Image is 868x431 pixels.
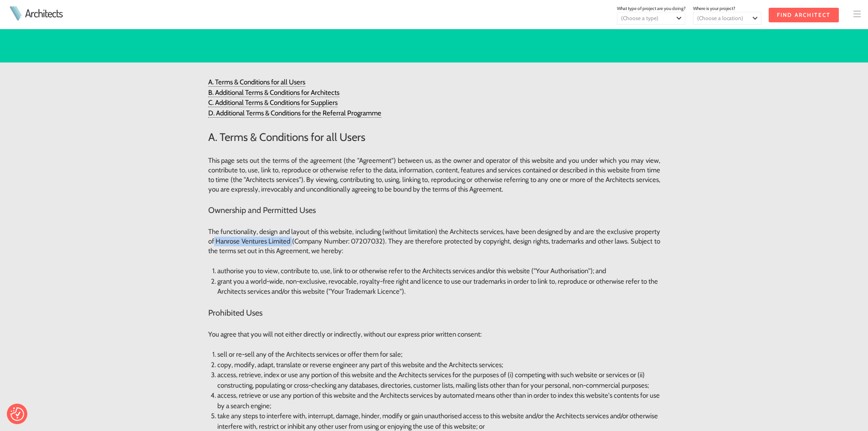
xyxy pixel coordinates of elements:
[217,370,660,390] li: access, retrieve, index or use any portion of this website and the Architects services for the pu...
[208,99,338,107] a: C. Additional Terms & Conditions for Suppliers
[217,360,660,370] li: copy, modify, adapt, translate or reverse engineer any part of this website and the Architects se...
[208,88,339,97] a: B. Additional Terms & Conditions for Architects
[769,8,839,22] input: Find Architect
[693,5,735,11] span: Where is your project?
[208,78,305,87] a: A. Terms & Conditions for all Users
[25,8,62,19] a: Architects
[217,276,660,297] li: grant you a world-wide, non-exclusive, revocable, royalty-free right and licence to use our trade...
[208,307,660,319] h3: Prohibited Uses
[217,390,660,411] li: access, retrieve or use any portion of this website and the Architects services by automated mean...
[217,266,660,276] li: authorise you to view, contribute to, use, link to or otherwise refer to the Architects services ...
[617,5,686,11] span: What type of project are you doing?
[10,407,24,421] img: Revisit consent button
[208,109,381,118] a: D. Additional Terms & Conditions for the Referral Programme
[208,204,660,217] h3: Ownership and Permitted Uses
[208,129,660,145] h2: A. Terms & Conditions for all Users
[217,349,660,360] li: sell or re-sell any of the Architects services or offer them for sale;
[208,330,660,339] p: You agree that you will not either directly or indirectly, without our express prior written cons...
[10,407,24,421] button: Consent Preferences
[208,227,660,256] p: The functionality, design and layout of this website, including (without limitation) the Architec...
[7,6,24,21] img: Architects
[208,156,660,194] p: This page sets out the terms of the agreement (the "Agreement") between us, as the owner and oper...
